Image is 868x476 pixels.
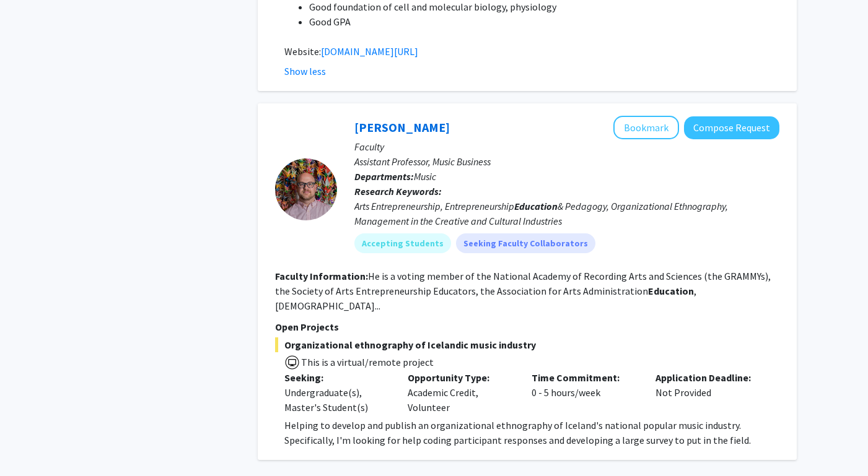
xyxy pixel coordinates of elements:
a: [DOMAIN_NAME][URL] [321,45,418,58]
div: Undergraduate(s), Master's Student(s) [284,385,390,415]
p: Application Deadline: [655,370,761,385]
button: Show less [284,64,326,79]
b: Education [514,200,558,212]
b: Research Keywords: [354,185,442,197]
button: Add Jeremy Peters to Bookmarks [613,116,679,139]
p: Faculty [354,139,779,154]
span: Website: [284,45,321,58]
span: Music [414,170,436,183]
p: Open Projects [275,319,779,334]
span: Good foundation of cell and molecular biology, physiology [309,1,556,13]
div: Arts Entrepreneurship, Entrepreneurship & Pedagogy, Organizational Ethnography, Management in the... [354,199,779,228]
iframe: Chat [9,420,53,467]
button: Compose Request to Jeremy Peters [684,116,779,139]
div: Academic Credit, Volunteer [398,370,522,415]
b: Education [648,285,694,297]
p: Helping to develop and publish an organizational ethnography of Iceland's national popular music ... [284,418,779,448]
a: [PERSON_NAME] [354,119,450,135]
p: Seeking: [284,370,390,385]
span: Organizational ethnography of Icelandic music industry [275,337,779,352]
p: Assistant Professor, Music Business [354,154,779,169]
mat-chip: Accepting Students [354,233,451,253]
p: Opportunity Type: [408,370,513,385]
fg-read-more: He is a voting member of the National Academy of Recording Arts and Sciences (the GRAMMYs), the S... [275,270,771,312]
span: This is a virtual/remote project [300,356,434,368]
b: Faculty Information: [275,270,368,282]
span: Good GPA [309,15,351,28]
b: Departments: [354,170,414,183]
div: 0 - 5 hours/week [522,370,646,415]
p: Time Commitment: [532,370,637,385]
mat-chip: Seeking Faculty Collaborators [456,233,595,253]
div: Not Provided [646,370,770,415]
